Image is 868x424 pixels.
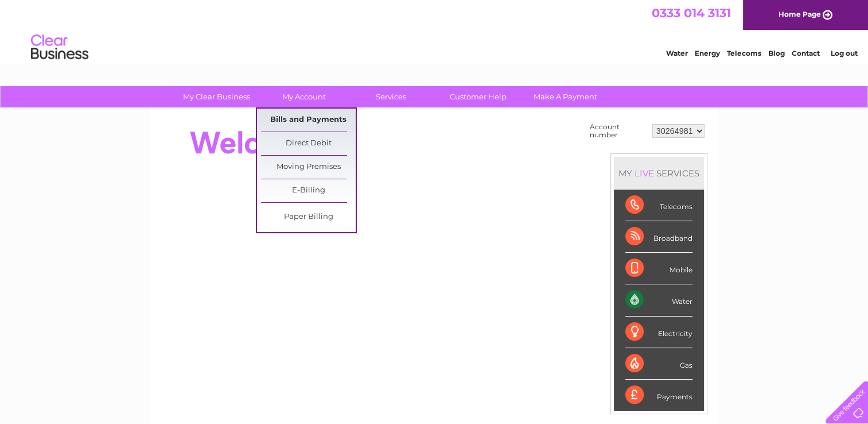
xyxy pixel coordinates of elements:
a: Services [344,86,438,107]
div: Telecoms [625,190,692,221]
a: Energy [695,49,720,57]
td: Account number [587,120,649,142]
a: Telecoms [727,49,761,57]
div: Payments [625,380,692,411]
div: Broadband [625,221,692,253]
div: MY SERVICES [614,157,704,190]
a: My Account [256,86,351,107]
a: Contact [792,49,820,57]
a: Blog [768,49,785,57]
img: logo.png [30,30,89,65]
a: Paper Billing [261,206,356,229]
div: Clear Business is a trading name of Verastar Limited (registered in [GEOGRAPHIC_DATA] No. 3667643... [164,6,706,56]
a: Log out [830,49,857,57]
a: Direct Debit [261,132,356,155]
a: Bills and Payments [261,109,356,132]
div: Mobile [625,253,692,284]
a: 0333 014 3131 [652,6,731,20]
a: E-Billing [261,179,356,202]
div: Electricity [625,317,692,348]
a: Customer Help [431,86,526,107]
div: Gas [625,348,692,380]
a: Water [666,49,688,57]
a: My Clear Business [169,86,264,107]
div: LIVE [632,168,656,179]
div: Water [625,284,692,316]
a: Make A Payment [518,86,613,107]
a: Moving Premises [261,156,356,179]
